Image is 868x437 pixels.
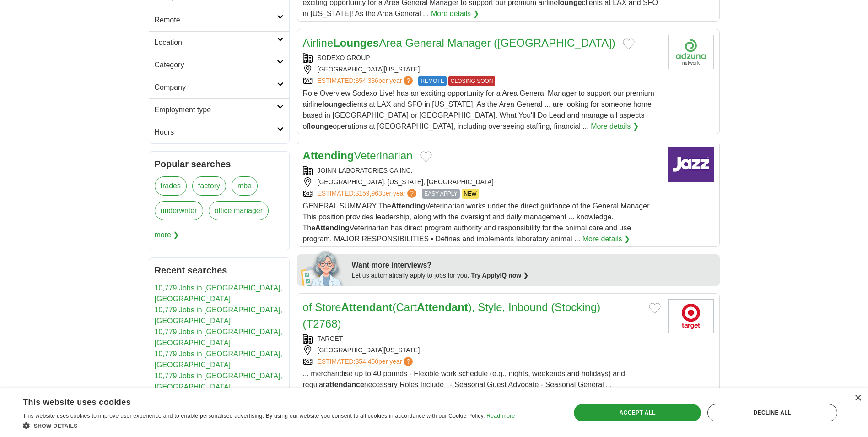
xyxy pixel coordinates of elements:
[448,76,496,86] span: CLOSING SOON
[23,421,515,430] div: Show details
[315,224,350,232] strong: Attending
[155,306,283,325] a: 10,779 Jobs in [GEOGRAPHIC_DATA], [GEOGRAPHIC_DATA]
[418,76,446,86] span: REMOTE
[155,350,283,369] a: 10,779 Jobs in [GEOGRAPHIC_DATA], [GEOGRAPHIC_DATA]
[23,394,492,408] div: This website uses cookies
[209,201,269,220] a: office manager
[355,77,378,84] span: $54,336
[155,15,277,26] h2: Remote
[155,176,187,196] a: trades
[155,372,283,391] a: 10,779 Jobs in [GEOGRAPHIC_DATA], [GEOGRAPHIC_DATA]
[149,98,289,121] a: Employment type
[417,301,468,313] strong: Attendant
[322,100,346,108] strong: lounge
[303,301,601,330] a: of StoreAttendant(CartAttendant), Style, Inbound (Stocking) (T2768)
[155,263,284,277] h2: Recent searches
[303,53,661,63] div: SODEXO GROUP
[341,301,393,313] strong: Attendant
[149,76,289,98] a: Company
[649,303,661,314] button: Add to favorite jobs
[404,357,413,366] span: ?
[404,76,413,85] span: ?
[303,177,661,187] div: [GEOGRAPHIC_DATA], [US_STATE], [GEOGRAPHIC_DATA]
[303,149,354,162] strong: Attending
[431,8,479,19] a: More details ❯
[333,37,379,49] strong: Lounges
[591,121,639,132] a: More details ❯
[155,284,283,303] a: 10,779 Jobs in [GEOGRAPHIC_DATA], [GEOGRAPHIC_DATA]
[155,37,277,48] h2: Location
[623,38,635,49] button: Add to favorite jobs
[303,345,661,355] div: [GEOGRAPHIC_DATA][US_STATE]
[318,357,415,366] a: ESTIMATED:$54,450per year?
[23,413,485,419] span: This website uses cookies to improve user experience and to enable personalised advertising. By u...
[232,176,258,196] a: mba
[303,166,661,175] div: JOINN LABORATORIES CA INC.
[303,370,625,388] span: ... merchandise up to 40 pounds - Flexible work schedule (e.g., nights, weekends and holidays) an...
[149,54,289,76] a: Category
[462,189,479,199] span: NEW
[303,65,661,74] div: [GEOGRAPHIC_DATA][US_STATE]
[303,149,413,162] a: AttendingVeterinarian
[155,201,203,220] a: underwriter
[582,234,631,245] a: More details ❯
[352,271,714,280] div: Let us automatically apply to jobs for you.
[303,202,652,243] span: GENERAL SUMMARY The Veterinarian works under the direct guidance of the General Manager. This pos...
[355,358,378,365] span: $54,450
[155,157,284,171] h2: Popular searches
[149,31,289,54] a: Location
[355,190,382,197] span: $159,963
[854,395,861,402] div: Close
[318,189,419,199] a: ESTIMATED:$159,963per year?
[325,381,364,388] strong: attendance
[668,147,714,182] img: Company logo
[155,104,277,115] h2: Employment type
[407,189,416,198] span: ?
[309,122,333,130] strong: lounge
[574,404,701,421] div: Accept all
[155,328,283,347] a: 10,779 Jobs in [GEOGRAPHIC_DATA], [GEOGRAPHIC_DATA]
[149,9,289,31] a: Remote
[34,423,78,429] span: Show details
[668,299,714,333] img: Target logo
[192,176,226,196] a: factory
[420,151,432,162] button: Add to favorite jobs
[486,413,515,419] a: Read more, opens a new window
[301,249,345,286] img: apply-iq-scientist.png
[707,404,837,421] div: Decline all
[471,272,528,279] a: Try ApplyIQ now ❯
[422,189,459,199] span: EASY APPLY
[668,35,714,69] img: Company logo
[155,127,277,138] h2: Hours
[303,89,654,130] span: Role Overview Sodexo Live! has an exciting opportunity for a Area General Manager to support our ...
[318,76,415,86] a: ESTIMATED:$54,336per year?
[318,335,343,342] a: TARGET
[155,82,277,93] h2: Company
[149,121,289,143] a: Hours
[352,260,714,271] div: Want more interviews?
[303,37,615,49] a: AirlineLoungesArea General Manager ([GEOGRAPHIC_DATA])
[155,226,179,244] span: more ❯
[391,202,426,210] strong: Attending
[155,60,277,71] h2: Category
